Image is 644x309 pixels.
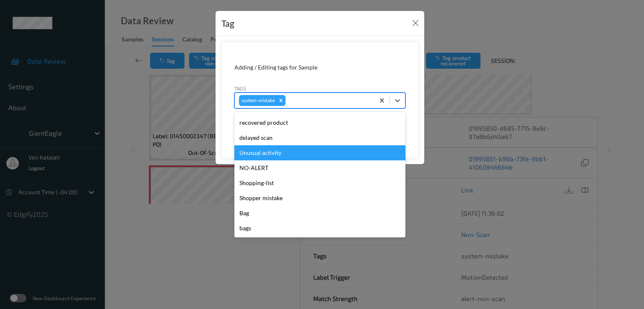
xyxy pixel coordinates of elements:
[234,63,405,72] div: Adding / Editing tags for Sample
[234,206,405,221] div: Bag
[234,175,405,191] div: Shopping-list
[410,17,421,29] button: Close
[234,115,405,130] div: recovered product
[234,85,246,92] label: Tags
[276,95,286,106] div: Remove system-mistake
[234,130,405,145] div: delayed scan
[221,17,234,30] div: Tag
[234,221,405,236] div: bags
[239,95,276,106] div: system-mistake
[234,160,405,175] div: NO-ALERT
[234,191,405,206] div: Shopper mistake
[234,145,405,160] div: Unusual activity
